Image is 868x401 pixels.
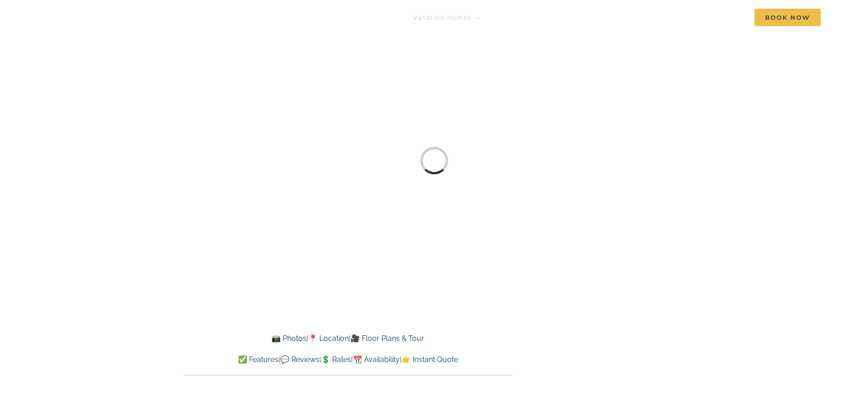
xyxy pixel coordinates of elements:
[402,355,458,364] a: 👉 Instant Quote
[576,8,633,27] a: Deals & More
[576,14,624,21] span: Deals & More
[413,14,471,21] span: Vacation homes
[501,8,556,27] a: Things to do
[755,9,821,26] span: Book Now
[353,355,400,364] a: 📆 Availability
[351,334,424,343] a: 🎥 Floor Plans & Tour
[653,14,675,21] span: About
[183,333,512,345] p: | |
[272,334,306,343] a: 📸 Photos
[417,144,451,177] div: Loading...
[308,334,349,343] a: 📍 Location
[183,354,512,366] p: | | | |
[413,8,821,27] nav: Main Menu
[653,8,684,27] a: About
[413,8,480,27] a: Vacation homes
[705,8,734,27] a: Contact
[321,355,351,364] a: 💲 Rates
[280,355,319,364] a: 💬 Reviews
[705,14,734,21] span: Contact
[238,355,278,364] a: ✅ Features
[47,11,203,31] img: Branson Family Retreats Logo
[501,14,547,21] span: Things to do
